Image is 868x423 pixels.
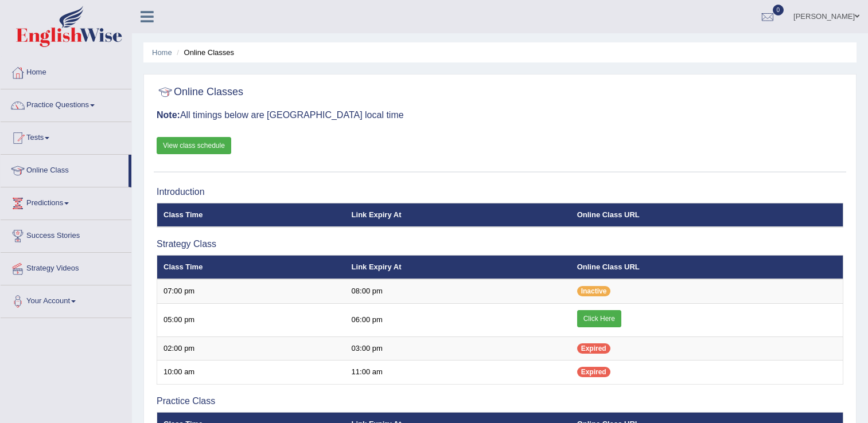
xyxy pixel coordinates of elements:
a: Strategy Videos [1,253,131,281]
span: 0 [773,5,784,15]
th: Link Expiry At [345,203,571,227]
span: Expired [577,367,610,377]
h3: Introduction [157,187,843,197]
a: Predictions [1,187,131,216]
a: Practice Questions [1,89,131,118]
th: Class Time [157,203,345,227]
a: Success Stories [1,220,131,249]
td: 02:00 pm [157,336,345,361]
li: Online Classes [174,47,234,58]
td: 03:00 pm [345,336,571,361]
span: Inactive [577,286,611,296]
td: 06:00 pm [345,303,571,336]
a: Home [1,57,131,85]
th: Class Time [157,255,345,279]
td: 08:00 pm [345,279,571,303]
td: 11:00 am [345,361,571,385]
a: Home [152,48,172,57]
a: Your Account [1,285,131,314]
h3: All timings below are [GEOGRAPHIC_DATA] local time [157,110,843,120]
b: Note: [157,110,180,120]
a: Tests [1,122,131,151]
h3: Strategy Class [157,239,843,249]
td: 07:00 pm [157,279,345,303]
a: View class schedule [157,137,231,154]
th: Online Class URL [571,255,843,279]
span: Expired [577,343,610,354]
th: Link Expiry At [345,255,571,279]
a: Click Here [577,310,621,327]
th: Online Class URL [571,203,843,227]
a: Online Class [1,155,129,183]
td: 10:00 am [157,361,345,385]
h2: Online Classes [157,84,243,101]
h3: Practice Class [157,396,843,406]
td: 05:00 pm [157,303,345,336]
